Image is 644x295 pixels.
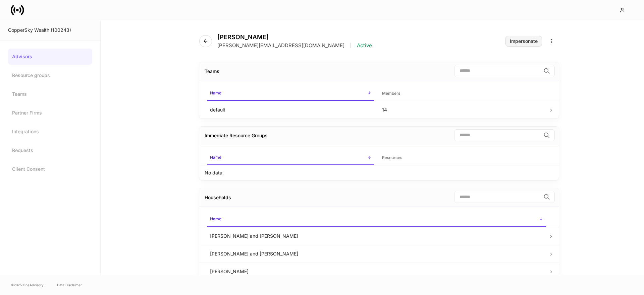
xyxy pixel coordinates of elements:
div: Impersonate [510,39,538,44]
span: Name [207,212,546,227]
a: Client Consent [8,161,92,177]
a: Advisors [8,49,92,65]
h6: Name [210,154,221,160]
span: Name [207,151,374,165]
a: Partner Firms [8,105,92,121]
a: Data Disclaimer [57,282,82,288]
div: Teams [205,68,219,75]
a: Requests [8,142,92,158]
a: Teams [8,86,92,102]
p: No data. [205,169,224,176]
div: Households [205,194,231,201]
p: | [350,42,352,49]
td: [PERSON_NAME] [205,263,548,280]
div: Immediate Resource Groups [205,132,268,139]
p: [PERSON_NAME][EMAIL_ADDRESS][DOMAIN_NAME] [217,42,344,49]
h4: [PERSON_NAME] [217,33,372,41]
button: Impersonate [505,36,542,47]
span: Name [207,86,374,101]
td: [PERSON_NAME] and [PERSON_NAME] [205,227,548,245]
span: Resources [379,151,546,165]
td: [PERSON_NAME] and [PERSON_NAME] [205,245,548,263]
p: Active [357,42,372,49]
a: Integrations [8,124,92,140]
h6: Members [382,90,400,96]
div: CopperSky Wealth (100243) [8,27,92,33]
h6: Name [210,216,221,222]
h6: Resources [382,154,402,161]
a: Resource groups [8,67,92,83]
span: © 2025 OneAdvisory [11,282,44,288]
h6: Name [210,90,221,96]
td: 14 [377,101,549,119]
td: default [205,101,377,119]
span: Members [379,87,546,100]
